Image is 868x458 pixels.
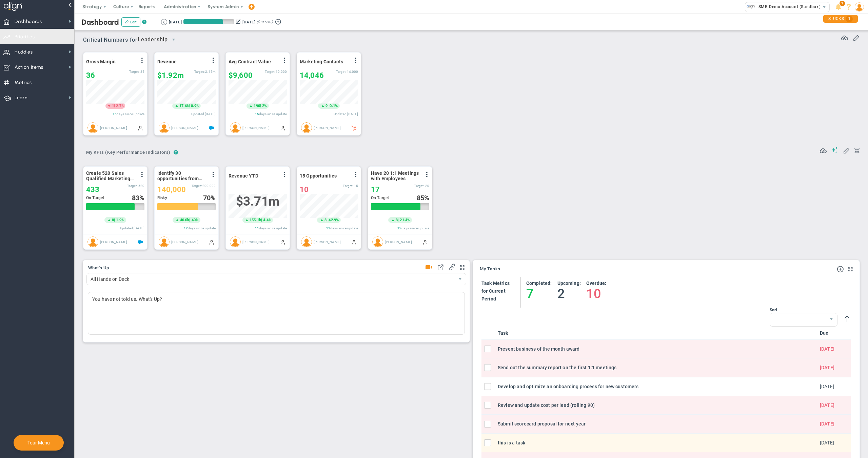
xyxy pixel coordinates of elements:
img: Jane Wilson [301,122,312,133]
span: System Admin [208,4,239,9]
img: 33452.Company.photo [747,2,755,11]
span: Identify 30 opportunities from SmithCo resulting in $200K new sales [157,170,206,181]
span: Administration [164,4,196,9]
span: Updated [DATE] [334,112,358,116]
span: days since update [401,226,429,230]
span: What's Up [88,266,109,270]
div: You have not told us. What's Up? [88,292,465,335]
span: [PERSON_NAME] [100,240,127,244]
th: Due [817,327,851,340]
div: Develop and optimize an onboarding process for new customers [498,382,814,390]
h4: Upcoming: [557,280,581,286]
button: What's Up [88,266,109,271]
span: Target: [343,184,353,188]
span: Manually Updated [138,125,143,130]
span: Suggestions (AI Feature) [831,147,838,153]
span: Dashboards [15,15,42,29]
span: 3 [396,217,398,223]
span: (Current) [257,19,273,25]
span: Manually Updated [351,239,357,245]
span: 140,000 [157,185,186,194]
span: [DATE] [820,383,834,389]
span: 40.0k [180,217,190,223]
span: 3 [324,217,327,223]
span: Dashboard [81,18,119,27]
span: Revenue [157,59,177,64]
span: Learn [15,91,27,105]
span: 8 [112,217,114,223]
span: 15 [113,112,117,116]
img: Brook Davis [230,236,241,247]
span: Manually Updated [280,125,285,130]
span: 85 [417,194,424,202]
div: Period Progress: 78% Day 71 of 90 with 19 remaining. [183,19,234,24]
span: | [189,218,190,222]
span: 35 [140,70,144,74]
img: 53178.Person.photo [855,2,864,12]
span: 42.9% [329,218,339,222]
span: 15 [255,112,259,116]
h4: 10 [586,286,606,301]
span: $3,707,282 [236,194,279,209]
span: [DATE] [820,365,834,370]
span: days since update [259,112,287,116]
span: 2% [262,104,267,108]
span: 0.1% [330,104,338,108]
span: $1,922,268 [157,71,184,80]
h4: 7 [526,286,552,301]
span: [PERSON_NAME] [314,240,341,244]
span: 11 [255,226,259,230]
span: Period [481,296,496,301]
img: Katie Williams [230,122,241,133]
span: Manually Updated [280,239,285,245]
div: Present business of the month award [498,345,814,353]
span: select [168,34,179,45]
span: Have 20 1:1 Meetings with Employees [371,170,420,181]
a: My Tasks [480,267,500,272]
span: Salesforce Enabled<br ></span>Sandbox: Quarterly Leads and Opportunities [138,239,143,245]
img: Brook Davis [372,236,383,247]
span: Action Items [15,60,43,75]
span: [PERSON_NAME] [171,240,198,244]
span: Huddles [15,45,33,59]
span: 433 [86,185,99,194]
span: 10,000 [276,70,287,74]
span: | [398,218,399,222]
span: Target: [127,184,137,188]
h4: 2 [557,286,581,301]
span: Create 520 Sales Qualified Marketing Leads [86,170,135,181]
span: 1.9% [116,218,124,222]
div: % [203,194,216,202]
span: [DATE] [820,421,834,426]
img: Tom Johnson [159,122,170,133]
span: [PERSON_NAME] [242,126,270,129]
span: days since update [188,226,216,230]
span: On Target [371,195,389,200]
span: 155.1k [250,217,261,223]
span: | [261,218,262,222]
span: days since update [117,112,144,116]
span: Target: [414,184,424,188]
span: Risky [157,195,167,200]
span: Edit or Add Critical Numbers [853,34,860,41]
div: this is a task [498,439,814,446]
div: [DATE] [242,19,255,25]
span: SMB Demo Account (Sandbox) [755,2,820,11]
span: [PERSON_NAME] [171,126,198,129]
span: 17.6k [179,103,189,109]
span: Critical Numbers for [83,34,181,46]
div: % [417,194,430,202]
span: Culture [113,4,129,9]
div: [DATE] [169,19,182,25]
span: On Target [86,195,104,200]
span: 14,046 [300,71,324,80]
span: 10 [300,185,309,194]
button: Tour Menu [25,440,52,446]
span: 83 [132,194,139,202]
span: 1 [112,103,114,109]
div: Submit scorecard proposal for next year [498,420,814,428]
span: 12 [397,226,401,230]
span: 21.4% [400,218,410,222]
span: [PERSON_NAME] [385,240,412,244]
